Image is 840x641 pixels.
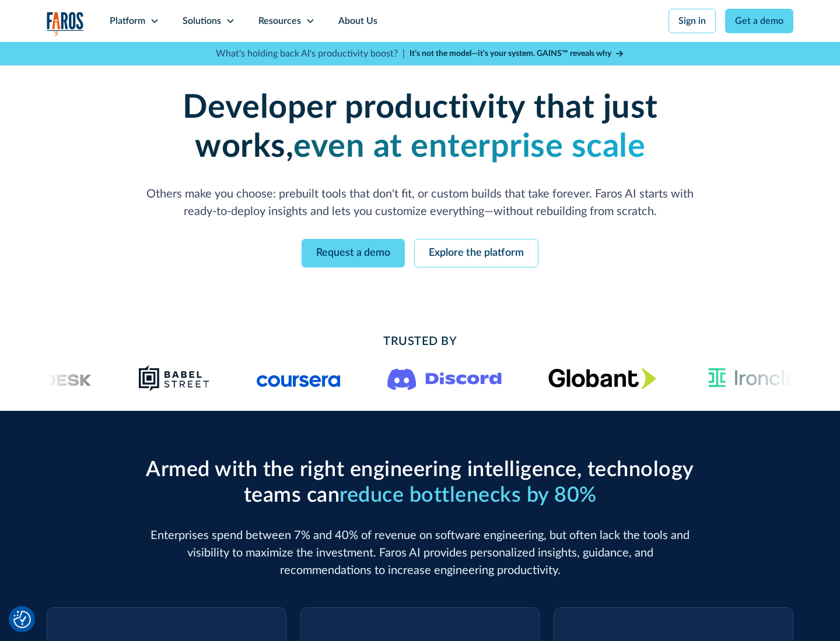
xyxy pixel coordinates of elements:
a: Request a demo [302,239,405,267]
strong: It’s not the model—it’s your system. GAINS™ reveals why [409,50,611,58]
strong: even at enterprise scale [293,131,645,163]
p: Others make you choose: prebuilt tools that don't fit, or custom builds that take forever. Faros ... [140,185,700,220]
a: Get a demo [725,9,793,33]
img: Globant's logo [548,368,656,389]
a: Explore the platform [414,239,538,267]
img: Logo of the communication platform Discord. [387,366,502,390]
img: Logo of the analytics and reporting company Faros. [47,12,84,36]
span: reduce bottlenecks by 80% [339,485,597,506]
div: Solutions [183,14,221,28]
div: Platform [110,14,145,28]
button: Cookie Settings [13,611,31,628]
div: Resources [258,14,301,28]
p: What's holding back AI's productivity boost? | [216,47,405,61]
h2: Armed with the right engineering intelligence, technology teams can [140,457,700,508]
a: Sign in [668,9,716,33]
a: home [47,12,84,36]
p: Enterprises spend between 7% and 40% of revenue on software engineering, but often lack the tools... [140,527,700,579]
img: Babel Street logo png [138,364,210,392]
img: Revisit consent button [13,611,31,628]
a: It’s not the model—it’s your system. GAINS™ reveals why [409,48,624,60]
h2: Trusted By [140,333,700,350]
img: Logo of the online learning platform Coursera. [257,369,341,388]
strong: Developer productivity that just works, [183,91,658,163]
